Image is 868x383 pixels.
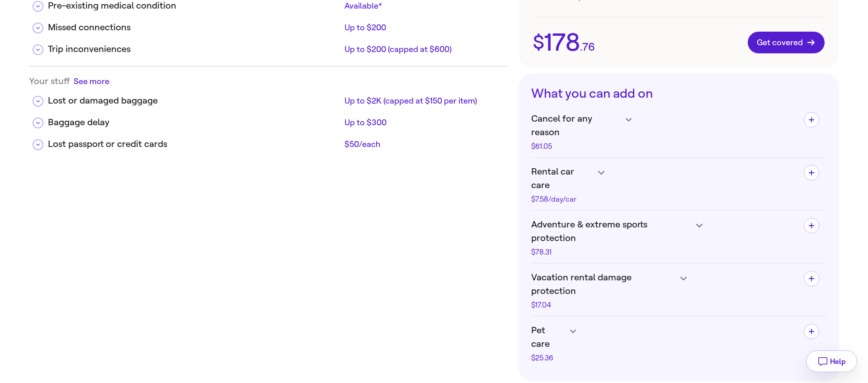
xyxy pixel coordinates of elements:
[29,87,509,109] div: Lost or damaged baggageUp to $2K (capped at $150 per item)
[531,324,797,362] h4: Pet care$25.36
[531,324,565,351] span: Pet care
[48,21,341,34] div: Missed connections
[48,116,341,129] div: Baggage delay
[533,33,544,52] span: $
[531,355,565,362] div: $25.36
[531,196,594,203] div: $7.58
[344,117,502,128] div: Up to $300
[580,42,582,52] span: .
[804,271,819,286] button: Add
[531,112,797,150] h4: Cancel for any reason$61.05
[48,137,341,151] div: Lost passport or credit cards
[830,357,846,366] span: Help
[531,112,621,139] span: Cancel for any reason
[29,130,509,152] div: Lost passport or credit cards$50/each
[344,95,502,106] div: Up to $2K (capped at $150 per item)
[29,76,509,87] div: Your stuff
[531,249,692,256] div: $78.31
[548,195,576,203] span: /day/car
[48,43,341,56] div: Trip inconveniences
[544,30,580,55] span: 178
[806,350,857,372] button: Help
[531,302,676,309] div: $17.04
[344,0,502,11] div: Available*
[531,271,797,309] h4: Vacation rental damage protection$17.04
[29,14,509,35] div: Missed connectionsUp to $200
[531,86,826,101] h3: What you can add on
[531,165,785,203] h4: Rental car care$7.58/day/car
[344,139,502,150] div: $50/each
[804,218,819,233] button: Add
[344,44,502,55] div: Up to $200 (capped at $600)
[29,35,509,57] div: Trip inconveniencesUp to $200 (capped at $600)
[531,218,797,256] h4: Adventure & extreme sports protection$78.31
[74,76,109,87] button: See more
[582,42,595,52] span: 76
[29,109,509,130] div: Baggage delayUp to $300
[531,271,676,298] span: Vacation rental damage protection
[344,22,502,33] div: Up to $200
[757,38,816,47] span: Get covered
[804,165,819,180] button: Add
[48,94,341,108] div: Lost or damaged baggage
[804,112,819,128] button: Add
[748,32,825,53] button: Get covered
[531,218,692,245] span: Adventure & extreme sports protection
[531,143,621,150] div: $61.05
[531,165,594,192] span: Rental car care
[804,324,819,339] button: Add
